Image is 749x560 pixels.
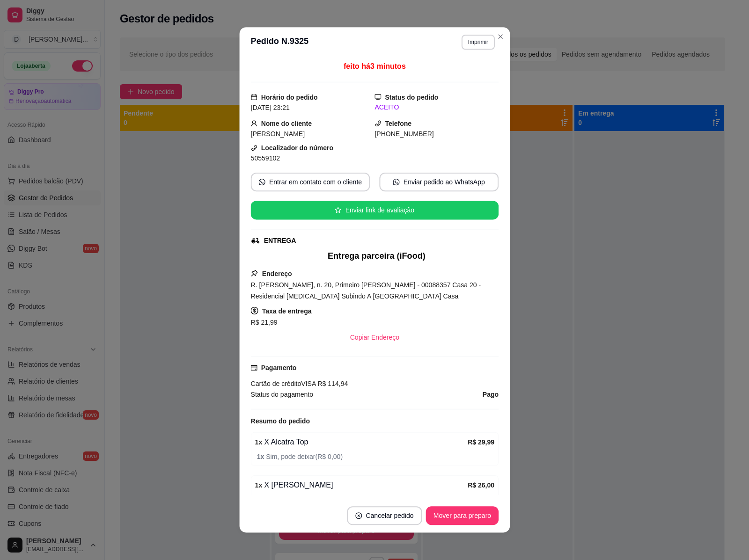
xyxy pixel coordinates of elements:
[385,94,438,101] strong: Status do pedido
[426,506,498,525] button: Mover para preparo
[250,417,309,425] strong: Resumo do pedido
[255,438,262,446] strong: 1 x
[374,94,381,101] span: desktop
[250,154,279,162] span: 50559102
[250,145,257,151] span: phone
[257,451,494,462] span: Sim, pode deixar ( R$ 0,00 )
[250,35,308,50] h3: Pedido N. 9325
[316,380,348,388] span: R$ 114,94
[261,364,296,372] strong: Pagamento
[250,281,481,300] span: R. [PERSON_NAME], n. 20, Primeiro [PERSON_NAME] - 00088357 Casa 20 - Residencial [MEDICAL_DATA] S...
[344,63,406,71] span: feito há 3 minutos
[250,120,257,127] span: user
[255,480,468,491] div: X [PERSON_NAME]
[379,173,499,191] button: whats-appEnviar pedido ao WhatsApp
[468,438,494,446] strong: R$ 29,99
[355,512,362,519] span: close-circle
[262,270,292,277] strong: Endereço
[493,29,508,44] button: Close
[468,481,494,489] strong: R$ 26,00
[250,104,289,111] span: [DATE] 23:21
[250,389,313,400] span: Status do pagamento
[261,94,317,101] strong: Horário do pedido
[255,436,468,448] div: X Alcatra Top
[482,391,498,398] strong: Pago
[250,319,277,326] span: R$ 21,99
[262,307,311,315] strong: Taxa de entrega
[335,207,341,214] span: star
[461,35,495,50] button: Imprimir
[261,120,311,127] strong: Nome do cliente
[374,120,381,127] span: phone
[257,453,266,460] strong: 1 x
[250,201,499,219] button: starEnviar link de avaliação
[250,94,257,101] span: calendar
[250,380,316,388] span: Cartão de crédito VISA
[347,506,422,525] button: close-circleCancelar pedido
[250,130,304,138] span: [PERSON_NAME]
[254,249,499,262] div: Entrega parceira (iFood)
[374,130,433,138] span: [PHONE_NUMBER]
[250,173,370,191] button: whats-appEntrar em contato com o cliente
[374,102,499,112] div: ACEITO
[257,495,494,505] span: Sim, pode deixar ( R$ 0,00 )
[342,328,406,347] button: Copiar Endereço
[385,120,411,127] strong: Telefone
[255,481,262,489] strong: 1 x
[258,179,265,185] span: whats-app
[250,307,258,314] span: dollar
[250,364,257,371] span: credit-card
[250,269,258,277] span: pushpin
[261,144,333,152] strong: Localizador do número
[393,179,399,185] span: whats-app
[264,236,296,246] div: ENTREGA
